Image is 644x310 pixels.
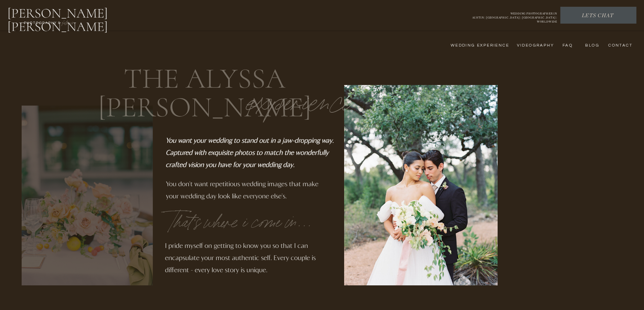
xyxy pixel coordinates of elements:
[166,200,335,248] p: That's where i come in...
[55,18,80,26] a: FILMs
[61,64,348,85] h1: the alyssa [PERSON_NAME]
[20,21,65,29] a: photography &
[606,43,633,48] a: CONTACT
[461,12,557,19] p: WEDDING PHOTOGRAPHER IN AUSTIN | [GEOGRAPHIC_DATA] | [GEOGRAPHIC_DATA] | WORLDWIDE
[441,43,509,48] a: wedding experience
[560,12,635,20] a: Lets chat
[583,43,599,48] a: bLog
[559,43,573,48] a: FAQ
[166,177,329,208] p: You don't want repetitious wedding images that make your wedding day look like everyone else's.
[461,12,557,19] a: WEDDING PHOTOGRAPHER INAUSTIN | [GEOGRAPHIC_DATA] | [GEOGRAPHIC_DATA] | WORLDWIDE
[166,136,334,168] b: You want your wedding to stand out in a jaw-dropping way. Captured with exquisite photos to match...
[515,43,554,48] a: videography
[7,6,143,23] a: [PERSON_NAME] [PERSON_NAME]
[165,239,329,284] p: I pride myself on getting to know you so that I can encapsulate your most authentic self. Every c...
